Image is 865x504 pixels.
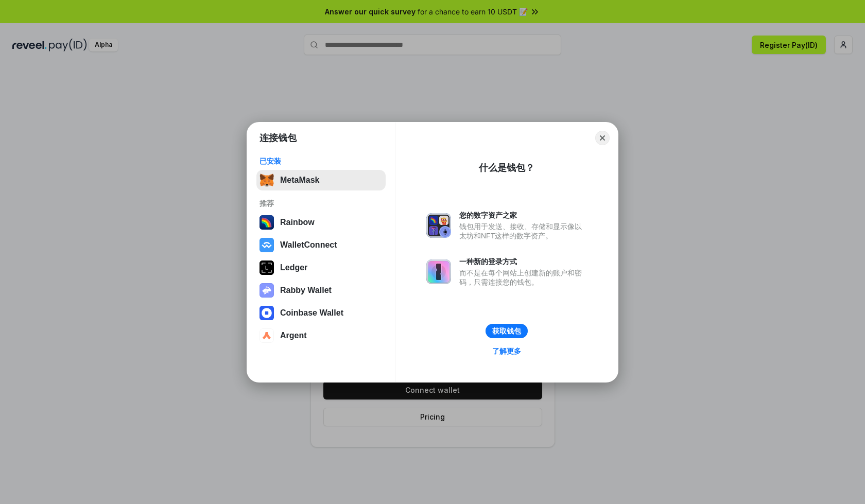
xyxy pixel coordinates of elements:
[595,131,610,145] button: Close
[486,344,527,358] a: 了解更多
[492,326,521,336] div: 获取钱包
[280,218,315,227] div: Rainbow
[256,212,386,233] button: Rainbow
[259,328,274,343] img: svg+xml,%3Csvg%20width%3D%2228%22%20height%3D%2228%22%20viewBox%3D%220%200%2028%2028%22%20fill%3D...
[256,170,386,190] button: MetaMask
[259,199,383,208] div: 推荐
[256,303,386,323] button: Coinbase Wallet
[259,173,274,187] img: svg+xml,%3Csvg%20fill%3D%22none%22%20height%3D%2233%22%20viewBox%3D%220%200%2035%2033%22%20width%...
[280,286,332,295] div: Rabby Wallet
[256,235,386,255] button: WalletConnect
[256,325,386,346] button: Argent
[259,283,274,298] img: svg+xml,%3Csvg%20xmlns%3D%22http%3A%2F%2Fwww.w3.org%2F2000%2Fsvg%22%20fill%3D%22none%22%20viewBox...
[256,280,386,301] button: Rabby Wallet
[426,213,451,238] img: svg+xml,%3Csvg%20xmlns%3D%22http%3A%2F%2Fwww.w3.org%2F2000%2Fsvg%22%20fill%3D%22none%22%20viewBox...
[259,306,274,320] img: svg+xml,%3Csvg%20width%3D%2228%22%20height%3D%2228%22%20viewBox%3D%220%200%2028%2028%22%20fill%3D...
[259,238,274,252] img: svg+xml,%3Csvg%20width%3D%2228%22%20height%3D%2228%22%20viewBox%3D%220%200%2028%2028%22%20fill%3D...
[459,257,587,266] div: 一种新的登录方式
[259,260,274,275] img: svg+xml,%3Csvg%20xmlns%3D%22http%3A%2F%2Fwww.w3.org%2F2000%2Fsvg%22%20width%3D%2228%22%20height%3...
[259,157,383,166] div: 已安装
[486,324,528,338] button: 获取钱包
[280,308,343,318] div: Coinbase Wallet
[280,240,337,250] div: WalletConnect
[426,259,451,284] img: svg+xml,%3Csvg%20xmlns%3D%22http%3A%2F%2Fwww.w3.org%2F2000%2Fsvg%22%20fill%3D%22none%22%20viewBox...
[259,215,274,230] img: svg+xml,%3Csvg%20width%3D%22120%22%20height%3D%22120%22%20viewBox%3D%220%200%20120%20120%22%20fil...
[492,346,521,356] div: 了解更多
[280,263,307,272] div: Ledger
[280,331,307,340] div: Argent
[459,268,587,287] div: 而不是在每个网站上创建新的账户和密码，只需连接您的钱包。
[256,257,386,278] button: Ledger
[459,222,587,240] div: 钱包用于发送、接收、存储和显示像以太坊和NFT这样的数字资产。
[479,162,534,174] div: 什么是钱包？
[259,132,297,144] h1: 连接钱包
[459,211,587,220] div: 您的数字资产之家
[280,176,319,185] div: MetaMask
